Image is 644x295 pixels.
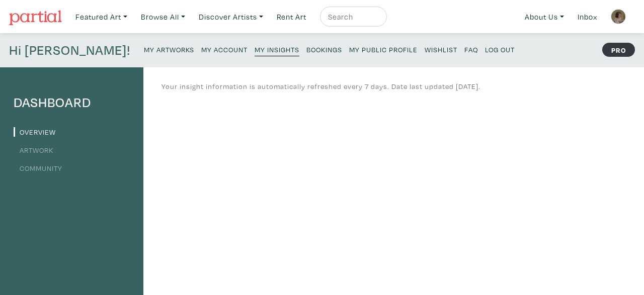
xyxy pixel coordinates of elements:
[425,45,457,54] small: Wishlist
[272,7,311,27] a: Rent Art
[349,42,418,56] a: My Public Profile
[485,45,515,54] small: Log Out
[144,45,194,54] small: My Artworks
[14,145,53,155] a: Artwork
[136,7,190,27] a: Browse All
[14,94,130,111] h4: Dashboard
[327,11,377,23] input: Search
[255,45,299,54] small: My Insights
[520,7,569,27] a: About Us
[201,42,248,56] a: My Account
[14,163,62,173] a: Community
[255,42,299,56] a: My Insights
[425,42,457,56] a: Wishlist
[464,42,478,56] a: FAQ
[306,45,342,54] small: Bookings
[9,42,130,58] h4: Hi [PERSON_NAME]!
[201,45,248,54] small: My Account
[573,7,602,27] a: Inbox
[162,81,480,92] p: Your insight information is automatically refreshed every 7 days. Date last updated [DATE].
[349,45,418,54] small: My Public Profile
[611,9,626,24] img: phpThumb.php
[306,42,342,56] a: Bookings
[144,42,194,56] a: My Artworks
[14,127,56,137] a: Overview
[485,42,515,56] a: Log Out
[194,7,268,27] a: Discover Artists
[602,43,635,57] strong: PRO
[464,45,478,54] small: FAQ
[71,7,132,27] a: Featured Art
